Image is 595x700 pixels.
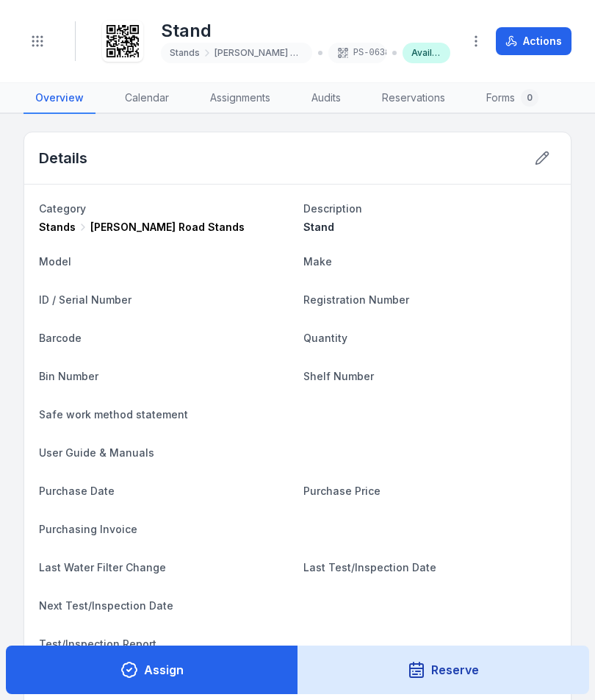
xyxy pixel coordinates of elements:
a: Assignments [198,83,282,114]
a: Calendar [113,83,181,114]
h1: Stand [161,19,450,43]
span: Last Test/Inspection Date [303,561,436,574]
span: Bin Number [39,370,98,382]
div: 0 [521,89,538,107]
span: Test/Inspection Report [39,637,156,650]
span: Model [39,255,71,268]
span: Next Test/Inspection Date [39,599,173,612]
span: Registration Number [303,293,409,306]
button: Reserve [297,646,590,694]
span: Make [303,255,332,268]
div: Available [403,43,450,63]
span: Shelf Number [303,370,374,382]
button: Actions [496,27,571,55]
span: Stands [170,47,200,59]
button: Assign [6,646,298,694]
span: Category [39,202,86,215]
span: Purchase Date [39,485,115,497]
span: Quantity [303,332,347,344]
div: PS-0638 [328,43,386,63]
span: [PERSON_NAME] Road Stands [214,47,303,59]
span: Stands [39,220,76,235]
span: Last Water Filter Change [39,561,166,574]
span: User Guide & Manuals [39,446,154,459]
span: Purchasing Invoice [39,523,137,535]
span: Description [303,202,362,215]
span: Purchase Price [303,485,381,497]
span: Stand [303,221,334,233]
a: Audits [300,83,353,114]
span: [PERSON_NAME] Road Stands [90,220,245,235]
a: Overview [24,83,95,114]
button: Toggle navigation [24,27,51,55]
a: Forms0 [475,83,550,114]
span: Safe work method statement [39,408,188,421]
span: Barcode [39,332,82,344]
span: ID / Serial Number [39,293,131,306]
h2: Details [39,148,87,168]
a: Reservations [370,83,457,114]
